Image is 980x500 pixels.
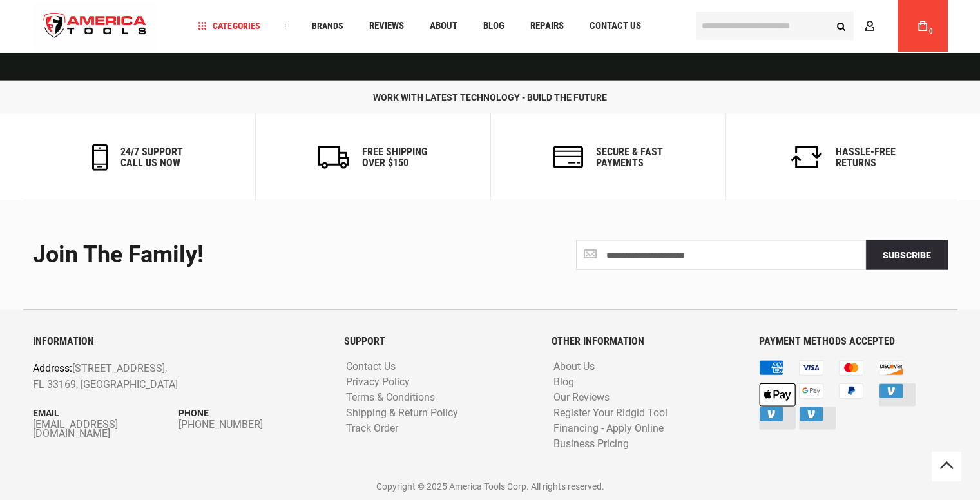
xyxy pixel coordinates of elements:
[369,21,403,31] span: Reviews
[596,146,663,169] h6: secure & fast payments
[198,21,260,30] span: Categories
[178,420,325,429] a: [PHONE_NUMBER]
[550,407,671,419] a: Register Your Ridgid Tool
[550,361,598,373] a: About Us
[550,438,632,450] a: Business Pricing
[343,407,461,419] a: Shipping & Return Policy
[363,17,409,35] a: Reviews
[550,392,613,404] a: Our Reviews
[33,336,325,347] h6: INFORMATION
[759,336,947,347] h6: PAYMENT METHODS ACCEPTED
[343,376,413,389] a: Privacy Policy
[929,28,933,35] span: 0
[33,360,267,393] p: [STREET_ADDRESS], FL 33169, [GEOGRAPHIC_DATA]
[192,17,265,35] a: Categories
[33,420,179,438] a: [EMAIL_ADDRESS][DOMAIN_NAME]
[344,336,532,347] h6: SUPPORT
[483,21,504,31] span: Blog
[477,17,510,35] a: Blog
[362,146,427,169] h6: Free Shipping Over $150
[829,14,854,38] button: Search
[524,17,569,35] a: Repairs
[552,336,740,347] h6: OTHER INFORMATION
[423,17,463,35] a: About
[836,146,896,169] h6: Hassle-Free Returns
[33,362,72,374] span: Address:
[866,240,948,270] button: Subscribe
[311,21,343,30] span: Brands
[583,17,646,35] a: Contact Us
[550,376,577,389] a: Blog
[305,17,349,35] a: Brands
[33,406,179,420] p: Email
[120,146,183,169] h6: 24/7 support call us now
[343,392,438,404] a: Terms & Conditions
[883,250,931,260] span: Subscribe
[550,423,667,435] a: Financing - Apply Online
[33,479,948,494] p: Copyright © 2025 America Tools Corp. All rights reserved.
[589,21,640,31] span: Contact Us
[343,423,401,435] a: Track Order
[429,21,457,31] span: About
[343,361,399,373] a: Contact Us
[178,406,325,420] p: Phone
[33,242,481,268] div: Join the Family!
[33,2,158,50] a: store logo
[33,2,158,50] img: America Tools
[530,21,563,31] span: Repairs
